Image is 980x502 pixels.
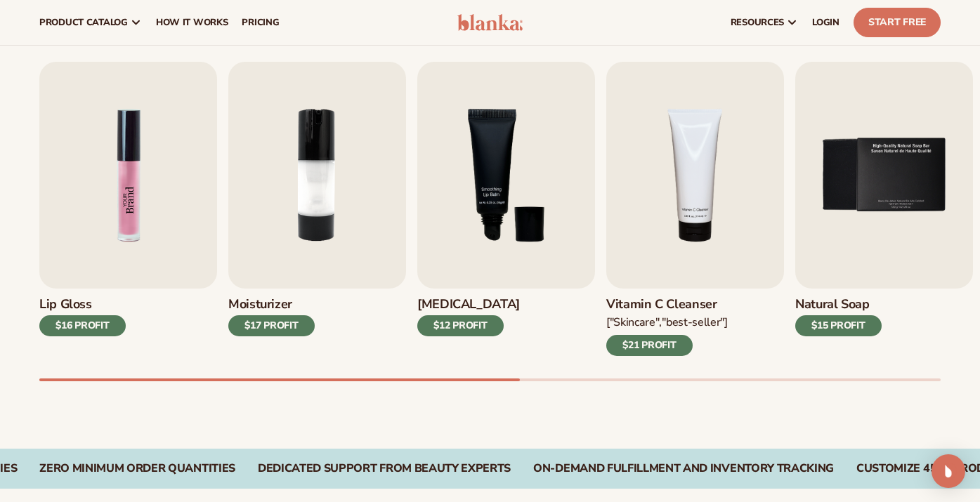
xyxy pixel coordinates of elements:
div: Open Intercom Messenger [932,454,965,488]
span: pricing [242,17,279,28]
a: 4 / 9 [606,62,784,356]
span: product catalog [39,17,128,28]
a: Start Free [854,8,941,37]
div: On-Demand Fulfillment and Inventory Tracking [533,462,834,475]
h3: Vitamin C Cleanser [606,297,728,312]
div: $16 PROFIT [39,315,126,336]
div: ["Skincare","Best-seller"] [606,315,728,330]
div: $17 PROFIT [228,315,315,336]
span: LOGIN [812,17,839,28]
span: resources [731,17,784,28]
div: Dedicated Support From Beauty Experts [258,462,511,475]
img: Shopify Image 5 [39,62,217,289]
div: $12 PROFIT [417,315,504,336]
h3: Natural Soap [795,297,882,312]
div: Zero Minimum Order QuantitieS [39,462,235,475]
h3: Lip Gloss [39,297,126,312]
div: $21 PROFIT [606,335,693,356]
span: How It Works [156,17,228,28]
h3: Moisturizer [228,297,315,312]
img: logo [457,14,523,31]
h3: [MEDICAL_DATA] [417,297,520,312]
div: $15 PROFIT [795,315,882,336]
a: 3 / 9 [417,62,595,356]
a: 2 / 9 [228,62,406,356]
a: 1 / 9 [39,62,217,356]
a: 5 / 9 [795,62,973,356]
